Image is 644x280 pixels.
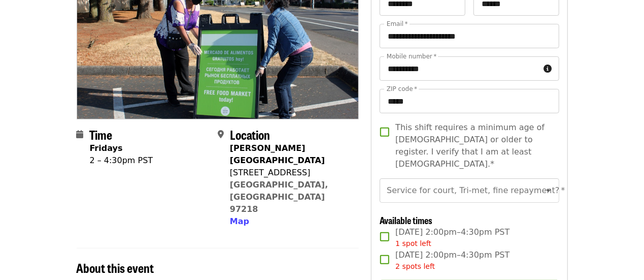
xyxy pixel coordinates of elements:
i: circle-info icon [544,64,552,74]
input: ZIP code [380,89,559,113]
i: map-marker-alt icon [218,130,224,139]
span: 2 spots left [395,262,435,270]
input: Email [380,24,559,48]
input: Mobile number [380,56,539,81]
div: 2 – 4:30pm PST [90,154,153,167]
button: Open [541,183,556,198]
span: About this event [77,259,154,276]
span: Location [230,126,270,143]
label: ZIP code [387,86,417,92]
label: Email [387,21,408,27]
span: Time [90,126,113,143]
strong: Fridays [90,143,123,153]
div: [STREET_ADDRESS] [230,167,351,179]
strong: [PERSON_NAME][GEOGRAPHIC_DATA] [230,143,325,165]
span: Map [230,216,249,226]
span: [DATE] 2:00pm–4:30pm PST [395,226,510,249]
span: This shift requires a minimum age of [DEMOGRAPHIC_DATA] or older to register. I verify that I am ... [395,121,551,170]
span: 1 spot left [395,239,431,247]
label: Mobile number [387,53,436,59]
button: Map [230,215,249,228]
span: [DATE] 2:00pm–4:30pm PST [395,249,510,272]
i: calendar icon [77,130,84,139]
span: Available times [380,213,432,227]
a: [GEOGRAPHIC_DATA], [GEOGRAPHIC_DATA] 97218 [230,180,328,214]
